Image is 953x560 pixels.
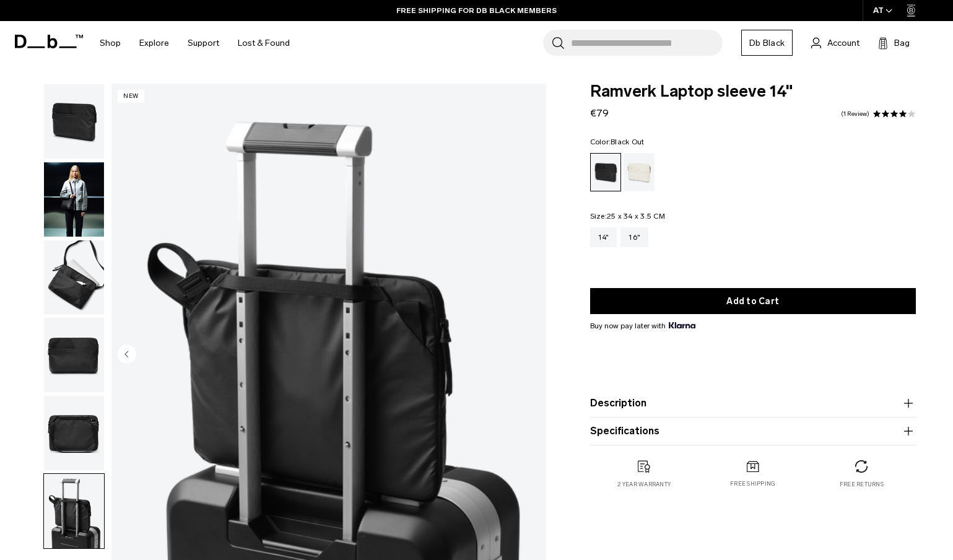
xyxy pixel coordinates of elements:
button: Previous slide [118,344,136,365]
img: Ramverk Laptop sleeve 14" Black Out [44,318,104,392]
a: Lost & Found [238,21,290,65]
a: 16" [620,227,648,247]
span: Black Out [611,138,644,146]
span: 25 x 34 x 3.5 CM [607,212,665,221]
legend: Color: [590,138,645,146]
span: Bag [894,37,910,50]
button: Ramverk Laptop sleeve 14" Black Out [43,162,105,237]
nav: Main Navigation [90,21,299,65]
button: Ramverk Laptop sleeve 14" Black Out [43,317,105,393]
img: Ramverk Laptop sleeve 14" Black Out [44,162,104,237]
span: Ramverk Laptop sleeve 14" [590,84,916,100]
p: 2 year warranty [617,480,671,489]
img: Ramverk Laptop sleeve 14" Black Out [44,84,104,159]
a: 1 reviews [841,111,869,117]
button: Add to Cart [590,288,916,314]
p: Free shipping [730,479,775,488]
button: Description [590,396,916,411]
a: Black Out [590,153,621,191]
a: 14" [590,227,617,247]
a: FREE SHIPPING FOR DB BLACK MEMBERS [396,5,557,16]
button: Ramverk Laptop sleeve 14" Black Out [43,395,105,471]
a: Db Black [741,30,793,56]
legend: Size: [590,212,665,220]
img: Ramverk Laptop sleeve 14" Black Out [44,474,104,548]
p: Free returns [840,480,884,489]
span: Buy now pay later with [590,320,695,331]
img: Ramverk Laptop sleeve 14" Black Out [44,240,104,315]
a: Support [188,21,219,65]
button: Specifications [590,424,916,439]
a: Oatmilk [624,153,655,191]
button: Ramverk Laptop sleeve 14" Black Out [43,473,105,549]
img: Ramverk Laptop sleeve 14" Black Out [44,396,104,470]
span: €79 [590,107,609,119]
button: Ramverk Laptop sleeve 14" Black Out [43,240,105,315]
p: New [118,90,144,103]
a: Account [811,35,859,50]
span: Account [827,37,859,50]
a: Explore [139,21,169,65]
button: Bag [878,35,910,50]
button: Ramverk Laptop sleeve 14" Black Out [43,84,105,159]
a: Shop [100,21,121,65]
img: {"height" => 20, "alt" => "Klarna"} [669,322,695,328]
